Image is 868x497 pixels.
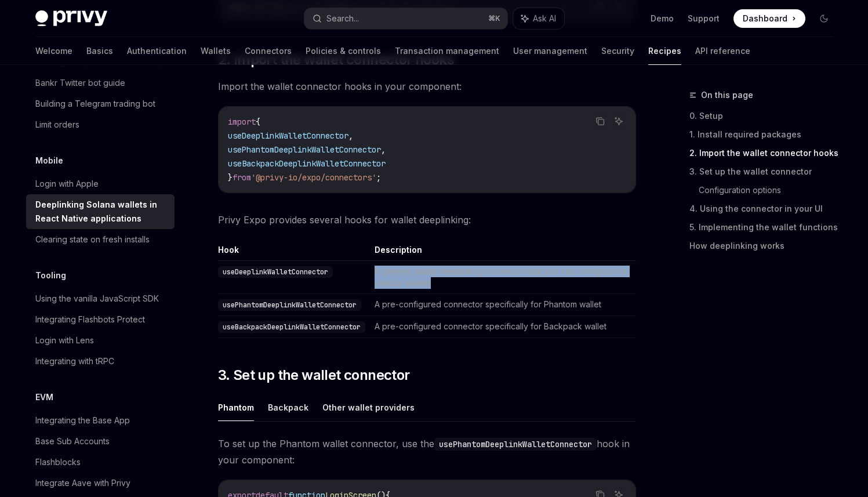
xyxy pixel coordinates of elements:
span: usePhantomDeeplinkWalletConnector [228,144,381,155]
button: Search...⌘K [304,8,507,29]
div: Base Sub Accounts [35,434,110,448]
a: 0. Setup [689,107,842,125]
div: Building a Telegram trading bot [35,97,155,111]
span: } [228,172,233,183]
a: Dashboard [733,9,805,28]
a: Building a Telegram trading bot [26,93,175,114]
a: 1. Install required packages [689,125,842,144]
span: Ask AI [533,13,556,24]
span: 3. Set up the wallet connector [218,366,410,384]
a: Basics [86,37,113,65]
td: A pre-configured connector specifically for Phantom wallet [370,294,636,316]
div: Login with Apple [35,177,99,191]
th: Description [370,244,636,261]
a: Integrating Flashbots Protect [26,309,175,330]
span: from [233,172,251,183]
a: Authentication [127,37,187,65]
h5: Tooling [35,269,66,282]
div: Deeplinking Solana wallets in React Native applications [35,198,168,226]
a: Support [688,13,720,24]
a: Integrate Aave with Privy [26,473,175,494]
span: Dashboard [743,13,787,24]
a: Flashblocks [26,452,175,473]
div: Integrating Flashbots Protect [35,313,145,327]
img: dark logo [35,10,107,27]
span: , [381,144,386,155]
a: Security [601,37,634,65]
h5: Mobile [35,154,63,168]
a: Demo [651,13,674,24]
a: Deeplinking Solana wallets in React Native applications [26,194,175,229]
a: User management [513,37,587,65]
span: Privy Expo provides several hooks for wallet deeplinking: [218,212,636,228]
button: Other wallet providers [322,394,415,421]
span: Import the wallet connector hooks in your component: [218,78,636,95]
a: Connectors [245,37,292,65]
a: Transaction management [395,37,499,65]
a: Login with Lens [26,330,175,351]
h5: EVM [35,390,53,404]
button: Backpack [268,394,308,421]
code: useDeeplinkWalletConnector [218,266,333,278]
a: Limit orders [26,114,175,135]
button: Copy the contents from the code block [593,114,608,129]
a: 5. Implementing the wallet functions [689,218,842,237]
span: ; [376,172,381,183]
button: Ask AI [513,8,564,29]
span: , [348,130,353,141]
div: Flashblocks [35,455,81,469]
div: Using the vanilla JavaScript SDK [35,292,159,306]
a: Login with Apple [26,173,175,194]
a: Integrating the Base App [26,410,175,431]
button: Phantom [218,394,254,421]
div: Integrate Aave with Privy [35,476,130,490]
a: Wallets [201,37,231,65]
button: Ask AI [611,114,626,129]
div: Login with Lens [35,333,94,347]
span: { [256,117,260,127]
span: ⌘ K [488,14,500,23]
div: Search... [326,12,359,26]
span: '@privy-io/expo/connectors' [251,172,376,183]
td: A generic wallet deeplinking connector that you can configure for various wallets [370,261,636,294]
div: Integrating the Base App [35,413,130,427]
a: Welcome [35,37,72,65]
button: Toggle dark mode [815,9,833,28]
a: Using the vanilla JavaScript SDK [26,288,175,309]
div: Integrating with tRPC [35,354,114,368]
span: useDeeplinkWalletConnector [228,130,348,141]
code: usePhantomDeeplinkWalletConnector [218,299,361,311]
div: Clearing state on fresh installs [35,233,150,246]
span: useBackpackDeeplinkWalletConnector [228,158,386,169]
span: To set up the Phantom wallet connector, use the hook in your component: [218,436,636,468]
th: Hook [218,244,370,261]
code: usePhantomDeeplinkWalletConnector [434,438,597,451]
a: Base Sub Accounts [26,431,175,452]
a: Policies & controls [306,37,381,65]
a: Configuration options [699,181,842,199]
a: Integrating with tRPC [26,351,175,372]
a: Clearing state on fresh installs [26,229,175,250]
a: How deeplinking works [689,237,842,255]
a: 2. Import the wallet connector hooks [689,144,842,162]
a: API reference [695,37,750,65]
a: 4. Using the connector in your UI [689,199,842,218]
span: import [228,117,256,127]
a: 3. Set up the wallet connector [689,162,842,181]
div: Limit orders [35,118,79,132]
a: Recipes [648,37,681,65]
code: useBackpackDeeplinkWalletConnector [218,321,365,333]
span: On this page [701,88,753,102]
td: A pre-configured connector specifically for Backpack wallet [370,316,636,338]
